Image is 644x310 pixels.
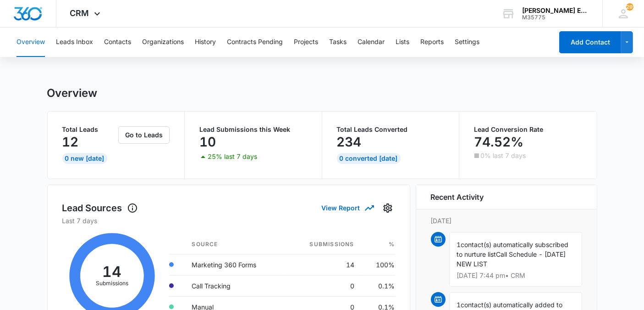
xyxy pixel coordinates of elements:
[195,28,216,57] button: History
[522,7,589,14] div: account name
[337,126,445,133] p: Total Leads Converted
[208,153,257,160] p: 25% last 7 days
[227,28,283,57] button: Contracts Pending
[286,254,362,275] td: 14
[118,131,170,139] a: Go to Leads
[286,275,362,296] td: 0
[62,201,138,215] h1: Lead Sources
[431,192,484,203] h6: Recent Activity
[185,254,286,275] td: Marketing 360 Forms
[337,153,401,164] div: 0 Converted [DATE]
[185,275,286,296] td: Call Tracking
[474,135,523,149] p: 74.52%
[626,3,633,11] div: notifications count
[70,8,89,18] span: CRM
[480,152,526,159] p: 0% last 7 days
[362,254,395,275] td: 100%
[431,216,582,225] p: [DATE]
[626,3,633,11] span: 292
[118,126,170,144] button: Go to Leads
[474,126,582,133] p: Lead Conversion Rate
[396,28,409,57] button: Lists
[337,135,362,149] p: 234
[457,241,569,258] span: contact(s) automatically subscribed to nurture list
[457,301,461,309] span: 1
[56,28,93,57] button: Leads Inbox
[185,235,286,254] th: Source
[322,200,373,216] button: View Report
[47,86,98,100] h1: Overview
[362,235,395,254] th: %
[286,235,362,254] th: Submissions
[104,28,131,57] button: Contacts
[362,275,395,296] td: 0.1%
[457,241,461,248] span: 1
[17,28,45,57] button: Overview
[62,126,117,133] p: Total Leads
[380,201,395,215] button: Settings
[329,28,347,57] button: Tasks
[142,28,184,57] button: Organizations
[62,153,107,164] div: 0 New [DATE]
[199,126,307,133] p: Lead Submissions this Week
[522,14,589,21] div: account id
[199,135,216,149] p: 10
[559,31,621,53] button: Add Contact
[62,135,79,149] p: 12
[457,250,566,268] span: Call Schedule - [DATE] NEW LIST
[358,28,385,57] button: Calendar
[457,272,574,279] p: [DATE] 7:44 pm • CRM
[420,28,444,57] button: Reports
[62,216,395,225] p: Last 7 days
[455,28,479,57] button: Settings
[294,28,318,57] button: Projects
